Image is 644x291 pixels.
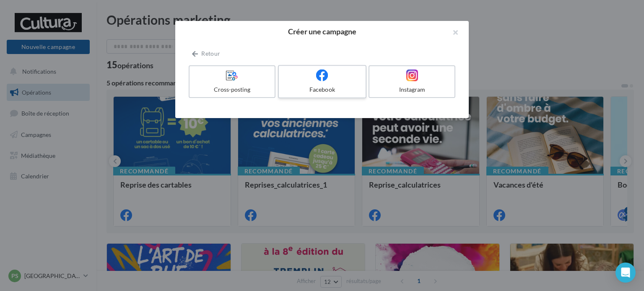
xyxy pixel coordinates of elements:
[373,85,451,94] div: Instagram
[189,49,223,59] button: Retour
[282,85,362,94] div: Facebook
[615,263,636,283] div: Open Intercom Messenger
[189,28,455,35] h2: Créer une campagne
[193,85,271,94] div: Cross-posting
